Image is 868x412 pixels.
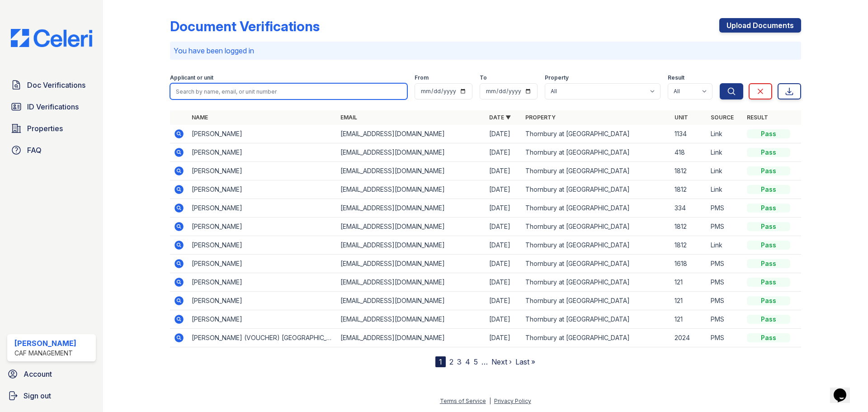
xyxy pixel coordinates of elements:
[675,114,688,121] a: Unit
[4,365,99,383] a: Account
[337,162,486,180] td: [EMAIL_ADDRESS][DOMAIN_NAME]
[671,199,707,218] td: 334
[489,114,511,121] a: Date ▼
[668,74,684,81] label: Result
[188,255,337,273] td: [PERSON_NAME]
[489,398,491,404] div: |
[440,398,486,404] a: Terms of Service
[522,143,670,162] td: Thornbury at [GEOGRAPHIC_DATA]
[7,141,96,159] a: FAQ
[671,329,707,347] td: 2024
[522,180,670,199] td: Thornbury at [GEOGRAPHIC_DATA]
[337,125,486,143] td: [EMAIL_ADDRESS][DOMAIN_NAME]
[480,74,487,81] label: To
[486,125,522,143] td: [DATE]
[27,145,42,156] span: FAQ
[170,18,320,34] div: Document Verifications
[457,357,462,366] a: 3
[711,114,734,121] a: Source
[707,236,743,255] td: Link
[747,148,790,157] div: Pass
[474,357,478,366] a: 5
[337,292,486,310] td: [EMAIL_ADDRESS][DOMAIN_NAME]
[707,292,743,310] td: PMS
[4,387,99,405] a: Sign out
[188,143,337,162] td: [PERSON_NAME]
[174,45,797,56] p: You have been logged in
[671,255,707,273] td: 1618
[337,273,486,292] td: [EMAIL_ADDRESS][DOMAIN_NAME]
[486,218,522,236] td: [DATE]
[486,199,522,218] td: [DATE]
[337,255,486,273] td: [EMAIL_ADDRESS][DOMAIN_NAME]
[486,143,522,162] td: [DATE]
[7,98,96,116] a: ID Verifications
[337,180,486,199] td: [EMAIL_ADDRESS][DOMAIN_NAME]
[24,390,51,401] span: Sign out
[188,329,337,347] td: [PERSON_NAME] (VOUCHER) [GEOGRAPHIC_DATA]
[486,273,522,292] td: [DATE]
[707,310,743,329] td: PMS
[671,236,707,255] td: 1812
[545,74,569,81] label: Property
[188,180,337,199] td: [PERSON_NAME]
[24,369,52,379] span: Account
[27,80,85,90] span: Doc Verifications
[188,125,337,143] td: [PERSON_NAME]
[522,273,670,292] td: Thornbury at [GEOGRAPHIC_DATA]
[522,236,670,255] td: Thornbury at [GEOGRAPHIC_DATA]
[188,310,337,329] td: [PERSON_NAME]
[747,222,790,231] div: Pass
[707,255,743,273] td: PMS
[747,315,790,324] div: Pass
[747,204,790,213] div: Pass
[671,180,707,199] td: 1812
[522,329,670,347] td: Thornbury at [GEOGRAPHIC_DATA]
[486,310,522,329] td: [DATE]
[481,356,488,367] span: …
[14,349,76,358] div: CAF Management
[707,329,743,347] td: PMS
[522,125,670,143] td: Thornbury at [GEOGRAPHIC_DATA]
[14,338,76,349] div: [PERSON_NAME]
[522,292,670,310] td: Thornbury at [GEOGRAPHIC_DATA]
[337,143,486,162] td: [EMAIL_ADDRESS][DOMAIN_NAME]
[465,357,470,366] a: 4
[707,199,743,218] td: PMS
[494,398,531,404] a: Privacy Policy
[449,357,453,366] a: 2
[486,180,522,199] td: [DATE]
[415,74,429,81] label: From
[7,76,96,94] a: Doc Verifications
[671,125,707,143] td: 1134
[747,333,790,342] div: Pass
[486,236,522,255] td: [DATE]
[188,273,337,292] td: [PERSON_NAME]
[522,255,670,273] td: Thornbury at [GEOGRAPHIC_DATA]
[747,114,768,121] a: Result
[830,376,859,403] iframe: chat widget
[27,101,79,112] span: ID Verifications
[707,162,743,180] td: Link
[340,114,357,121] a: Email
[486,162,522,180] td: [DATE]
[515,357,535,366] a: Last »
[188,236,337,255] td: [PERSON_NAME]
[27,123,63,134] span: Properties
[671,143,707,162] td: 418
[747,259,790,268] div: Pass
[671,292,707,310] td: 121
[188,292,337,310] td: [PERSON_NAME]
[707,125,743,143] td: Link
[7,119,96,137] a: Properties
[747,278,790,287] div: Pass
[707,273,743,292] td: PMS
[707,180,743,199] td: Link
[707,143,743,162] td: Link
[525,114,556,121] a: Property
[188,162,337,180] td: [PERSON_NAME]
[4,29,99,47] img: CE_Logo_Blue-a8612792a0a2168367f1c8372b55b34899dd931a85d93a1a3d3e32e68fde9ad4.png
[747,241,790,250] div: Pass
[170,83,407,99] input: Search by name, email, or unit number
